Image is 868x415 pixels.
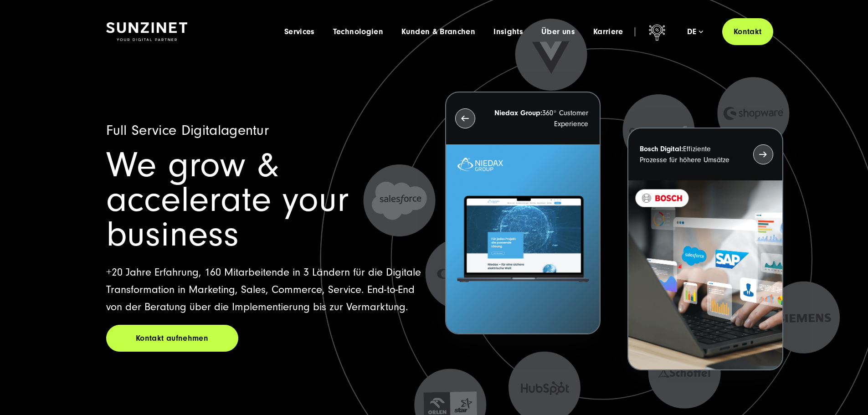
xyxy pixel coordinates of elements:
a: Services [284,27,315,36]
button: Bosch Digital:Effiziente Prozesse für höhere Umsätze BOSCH - Kundeprojekt - Digital Transformatio... [627,128,783,370]
img: Letztes Projekt von Niedax. Ein Laptop auf dem die Niedax Website geöffnet ist, auf blauem Hinter... [446,144,600,333]
div: de [687,27,703,36]
img: SUNZINET Full Service Digital Agentur [106,22,187,41]
strong: Bosch Digital: [640,145,683,153]
a: Technologien [333,27,383,36]
p: Effiziente Prozesse für höhere Umsätze [640,143,736,165]
a: Kontakt aufnehmen [106,325,238,352]
p: +20 Jahre Erfahrung, 160 Mitarbeitende in 3 Ländern für die Digitale Transformation in Marketing,... [106,264,423,316]
img: BOSCH - Kundeprojekt - Digital Transformation Agentur SUNZINET [628,180,782,369]
a: Karriere [593,27,623,36]
span: Full Service Digitalagentur [106,122,269,138]
p: 360° Customer Experience [492,108,588,129]
a: Kontakt [722,18,773,45]
a: Insights [493,27,523,36]
a: Kunden & Branchen [401,27,475,36]
button: Niedax Group:360° Customer Experience Letztes Projekt von Niedax. Ein Laptop auf dem die Niedax W... [445,92,601,334]
strong: Niedax Group: [494,109,542,117]
a: Über uns [541,27,575,36]
h1: We grow & accelerate your business [106,148,423,252]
